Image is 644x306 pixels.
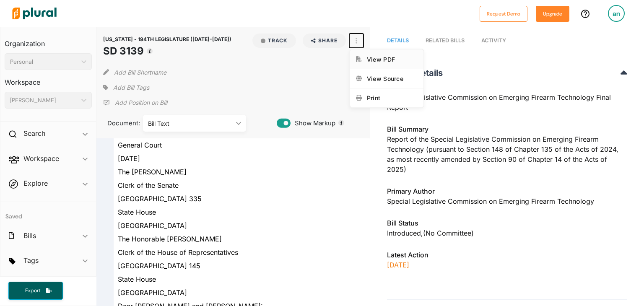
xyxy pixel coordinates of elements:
[118,275,156,283] span: State House
[481,37,506,44] span: Activity
[350,49,423,69] a: View PDF
[118,262,200,270] span: [GEOGRAPHIC_DATA] 145
[291,119,335,128] span: Show Markup
[103,96,167,109] div: Add Position Statement
[114,65,166,79] button: Add Bill Shortname
[10,96,78,105] div: [PERSON_NAME]
[350,69,423,88] a: View Source
[103,44,231,59] h1: SD 3139
[387,218,627,228] h3: Bill Status
[118,154,140,163] span: [DATE]
[303,34,346,48] button: Share
[387,124,627,179] div: Report of the Special Legislative Commission on Emerging Firearm Technology (pursuant to Section ...
[387,186,627,196] h3: Primary Author
[350,88,423,107] a: Print
[103,119,132,128] span: Document:
[8,282,63,300] button: Export
[608,5,625,22] div: an
[481,29,506,53] a: Activity
[19,287,46,294] span: Export
[118,288,187,297] span: [GEOGRAPHIC_DATA]
[118,168,187,176] span: The [PERSON_NAME]
[387,82,627,117] div: Special Legislative Commission on Emerging Firearm Technology Final Report
[367,94,418,101] div: Print
[146,47,153,55] div: Tooltip anchor
[338,119,345,127] div: Tooltip anchor
[23,129,45,138] h2: Search
[387,124,627,134] h3: Bill Summary
[480,9,527,18] a: Request Demo
[387,37,409,44] span: Details
[115,99,167,107] p: Add Position on Bill
[299,34,349,48] button: Share
[118,141,162,149] span: General Court
[387,260,627,270] p: [DATE]
[118,194,202,203] span: [GEOGRAPHIC_DATA] 335
[367,75,418,82] div: View Source
[103,36,231,42] span: [US_STATE] - 194TH LEGISLATURE ([DATE]-[DATE])
[252,34,296,48] button: Track
[480,6,527,22] button: Request Demo
[536,6,569,22] button: Upgrade
[118,221,187,230] span: [GEOGRAPHIC_DATA]
[5,70,92,88] h3: Workspace
[148,119,233,128] div: Bill Text
[387,250,627,260] h3: Latest Action
[23,154,59,163] h2: Workspace
[387,29,409,53] a: Details
[23,231,36,240] h2: Bills
[426,36,465,44] div: RELATED BILLS
[118,235,222,243] span: The Honorable [PERSON_NAME]
[367,56,418,63] div: View PDF
[10,57,78,66] div: Personal
[601,2,631,25] a: an
[426,29,465,53] a: RELATED BILLS
[118,208,156,216] span: State House
[118,248,238,257] span: Clerk of the House of Representatives
[103,81,149,94] div: Add tags
[5,31,92,50] h3: Organization
[387,228,627,238] div: Introduced , (no committee)
[387,82,627,92] h3: Bill Title
[387,196,627,206] div: Special Legislative Commission on Emerging Firearm Technology
[113,83,149,92] span: Add Bill Tags
[536,9,569,18] a: Upgrade
[0,202,96,223] h4: Saved
[118,181,179,189] span: Clerk of the Senate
